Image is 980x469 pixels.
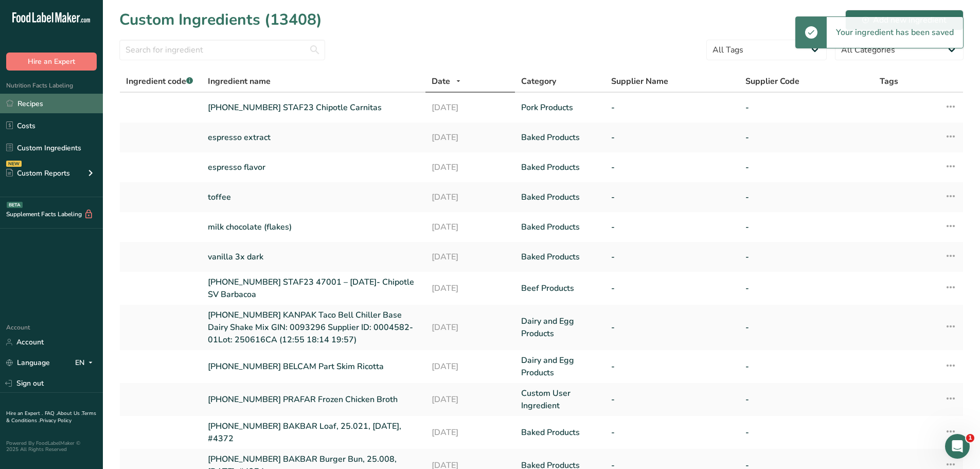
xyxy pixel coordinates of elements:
a: [PHONE_NUMBER] STAF23 Chipotle Carnitas [208,101,419,114]
div: EN [75,357,97,369]
button: Hire an Expert [6,53,97,71]
a: [PHONE_NUMBER] PRAFAR Frozen Chicken Broth [208,393,419,406]
a: [DATE] [432,360,509,373]
a: toffee [208,191,419,203]
a: [DATE] [432,191,509,203]
a: - [745,393,867,406]
a: - [611,131,733,144]
a: About Us . [57,410,82,417]
button: Add new ingredient [845,10,964,30]
a: Dairy and Egg Products [521,354,598,379]
a: [DATE] [432,131,509,144]
a: Baked Products [521,426,598,439]
a: Dairy and Egg Products [521,315,598,340]
a: - [745,161,867,173]
a: [DATE] [432,321,509,334]
a: Privacy Policy [40,417,72,424]
a: - [745,251,867,263]
a: Custom User Ingredient [521,387,598,412]
div: NEW [6,161,22,167]
a: [DATE] [432,161,509,173]
span: Supplier Name [611,75,668,88]
div: Your ingredient has been saved [827,17,963,48]
a: Baked Products [521,251,598,263]
a: espresso flavor [208,161,419,173]
a: [DATE] [432,221,509,233]
a: - [611,321,733,334]
a: - [611,221,733,233]
a: FAQ . [45,410,57,417]
span: Ingredient name [208,75,271,88]
a: [DATE] [432,101,509,114]
a: - [745,426,867,439]
a: - [745,282,867,294]
a: milk chocolate (flakes) [208,221,419,233]
a: - [745,360,867,373]
a: - [745,221,867,233]
a: - [745,101,867,114]
a: Baked Products [521,191,598,203]
a: [PHONE_NUMBER] BAKBAR Loaf, 25.021, [DATE], #4372 [208,420,419,445]
span: Supplier Code [745,75,799,88]
a: Beef Products [521,282,598,294]
a: Baked Products [521,131,598,144]
span: Ingredient code [126,76,193,87]
a: [DATE] [432,282,509,294]
a: - [745,191,867,203]
span: Tags [880,75,898,88]
div: Powered By FoodLabelMaker © 2025 All Rights Reserved [6,440,97,453]
a: - [611,282,733,294]
div: BETA [7,202,23,208]
div: Add new ingredient [862,14,947,26]
a: - [611,393,733,406]
a: [PHONE_NUMBER] KANPAK Taco Bell Chiller Base Dairy Shake Mix GIN: 0093296 Supplier ID: 0004582-01... [208,309,419,346]
a: [DATE] [432,426,509,439]
div: Custom Reports [6,168,70,179]
a: Terms & Conditions . [6,410,96,424]
a: - [611,251,733,263]
a: Pork Products [521,101,598,114]
a: espresso extract [208,131,419,144]
a: Baked Products [521,161,598,173]
span: Category [521,75,556,88]
a: [DATE] [432,393,509,406]
span: 1 [966,434,974,442]
iframe: Intercom live chat [945,434,970,459]
a: Hire an Expert . [6,410,43,417]
a: - [611,191,733,203]
a: - [611,360,733,373]
a: [PHONE_NUMBER] BELCAM Part Skim Ricotta [208,360,419,373]
a: [DATE] [432,251,509,263]
a: - [745,131,867,144]
a: Language [6,354,50,372]
a: Baked Products [521,221,598,233]
a: - [745,321,867,334]
a: - [611,101,733,114]
a: - [611,161,733,173]
h1: Custom Ingredients (13408) [119,8,322,31]
a: - [611,426,733,439]
input: Search for ingredient [119,40,325,60]
a: [PHONE_NUMBER] STAF23 47001 – [DATE]- Chipotle SV Barbacoa [208,276,419,301]
a: vanilla 3x dark [208,251,419,263]
span: Date [432,75,450,88]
